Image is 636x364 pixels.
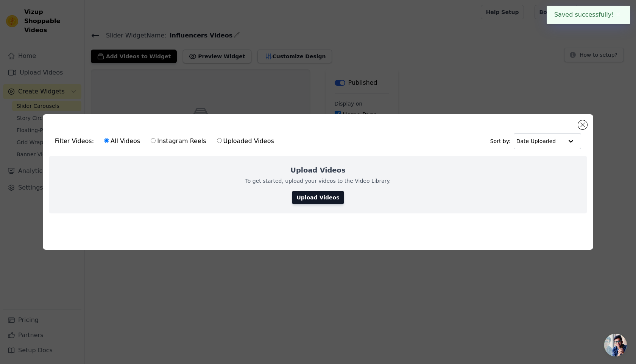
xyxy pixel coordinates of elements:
h2: Upload Videos [290,165,345,176]
label: Instagram Reels [150,136,206,146]
button: Close modal [578,120,587,129]
div: Open chat [604,334,627,356]
div: Filter Videos: [55,132,278,150]
label: All Videos [104,136,140,146]
div: Saved successfully! [547,6,630,24]
a: Upload Videos [292,191,344,204]
label: Uploaded Videos [217,136,274,146]
div: Sort by: [490,133,581,149]
p: To get started, upload your videos to the Video Library. [245,177,391,185]
button: Close [614,10,623,19]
